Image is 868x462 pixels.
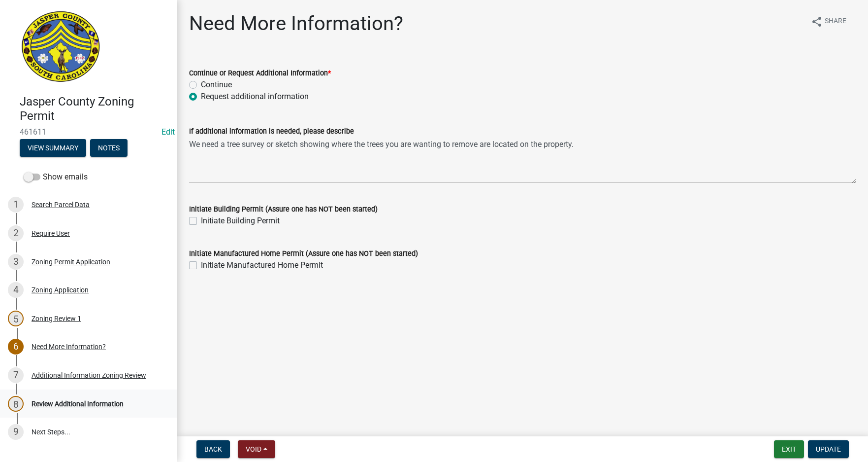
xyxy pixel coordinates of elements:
[24,171,88,183] label: Show emails
[189,128,354,135] label: If additional information is needed, please describe
[189,206,378,213] label: Initiate Building Permit (Assure one has NOT been started)
[32,343,106,350] div: Need More Information?
[20,95,169,123] h4: Jasper County Zoning Permit
[201,91,309,103] label: Request additional information
[20,127,158,137] span: 461611
[189,250,418,257] label: Initiate Manufactured Home Permit (Assure one has NOT been started)
[816,445,841,453] span: Update
[8,225,24,241] div: 2
[90,144,128,152] wm-modal-confirm: Notes
[32,400,124,407] div: Review Additional Information
[20,10,102,84] img: Jasper County, South Carolina
[204,445,222,453] span: Back
[238,440,275,458] button: Void
[803,12,854,31] button: shareShare
[196,440,230,458] button: Back
[808,440,849,458] button: Update
[8,424,24,440] div: 9
[201,259,323,271] label: Initiate Manufactured Home Permit
[189,12,403,36] h1: Need More Information?
[32,372,146,379] div: Additional Information Zoning Review
[201,215,280,227] label: Initiate Building Permit
[32,230,70,237] div: Require User
[8,396,24,412] div: 8
[161,127,175,137] a: Edit
[161,127,175,137] wm-modal-confirm: Edit Application Number
[32,201,90,208] div: Search Parcel Data
[811,16,823,28] i: share
[201,79,232,91] label: Continue
[32,315,81,322] div: Zoning Review 1
[8,367,24,383] div: 7
[32,258,110,265] div: Zoning Permit Application
[20,144,86,152] wm-modal-confirm: Summary
[8,339,24,355] div: 6
[8,311,24,326] div: 5
[8,254,24,270] div: 3
[825,16,846,28] span: Share
[246,445,261,453] span: Void
[32,286,89,293] div: Zoning Application
[8,282,24,298] div: 4
[774,440,804,458] button: Exit
[90,139,128,157] button: Notes
[20,139,86,157] button: View Summary
[189,70,331,77] label: Continue or Request Additional Information
[8,197,24,213] div: 1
